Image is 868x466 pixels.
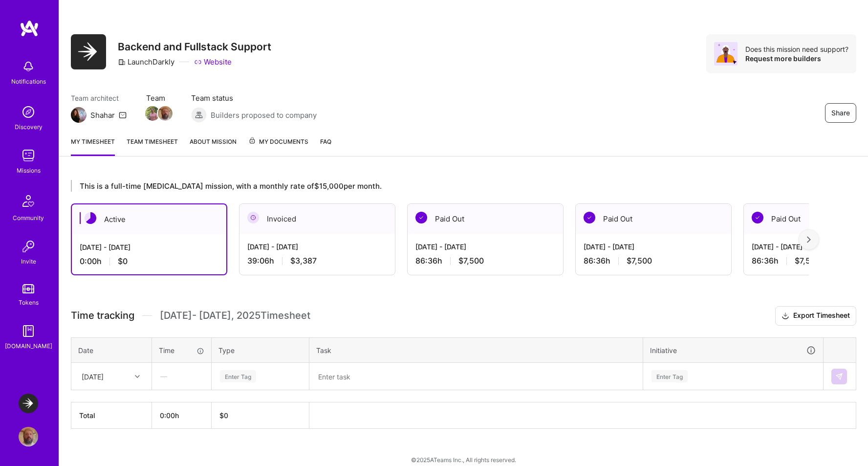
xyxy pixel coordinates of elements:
[212,402,309,429] th: $0
[576,204,731,234] div: Paid Out
[159,105,172,122] a: Team Member Avatar
[159,345,204,355] div: Time
[127,136,178,156] a: Team timesheet
[415,242,555,252] div: [DATE] - [DATE]
[118,256,128,266] span: $0
[807,236,811,243] img: right
[71,402,152,429] th: Total
[458,256,484,266] span: $7,500
[19,427,38,446] img: User Avatar
[19,57,38,76] img: bell
[146,105,159,122] a: Team Member Avatar
[835,373,843,380] img: Submit
[247,242,387,252] div: [DATE] - [DATE]
[415,256,555,266] div: 86:36 h
[211,110,317,120] span: Builders proposed to company
[152,402,212,429] th: 0:00h
[20,20,39,37] img: logo
[71,34,106,69] img: Company Logo
[19,237,38,256] img: Invite
[80,256,218,266] div: 0:00 h
[152,363,211,389] div: —
[118,58,126,66] i: icon CompanyGray
[16,427,41,446] a: User Avatar
[17,165,41,176] div: Missions
[19,102,38,122] img: discovery
[408,204,563,234] div: Paid Out
[145,106,160,121] img: Team Member Avatar
[239,204,395,234] div: Invoiced
[191,107,207,123] img: Builders proposed to company
[290,256,317,266] span: $3,387
[158,106,173,121] img: Team Member Avatar
[72,204,226,234] div: Active
[19,146,38,165] img: teamwork
[194,57,232,67] a: Website
[19,297,39,308] div: Tokens
[5,341,52,351] div: [DOMAIN_NAME]
[17,189,40,213] img: Community
[19,394,38,413] img: LaunchDarkly: Backend and Fullstack Support
[584,212,595,223] img: Paid Out
[831,108,850,118] span: Share
[90,110,115,120] div: Shahar
[118,57,174,67] div: LaunchDarkly
[220,369,256,384] div: Enter Tag
[22,284,34,293] img: tokens
[160,310,310,322] span: [DATE] - [DATE] , 2025 Timesheet
[825,103,856,123] button: Share
[71,107,87,123] img: Team Architect
[11,76,46,87] div: Notifications
[82,371,104,381] div: [DATE]
[16,394,41,413] a: LaunchDarkly: Backend and Fullstack Support
[80,242,218,252] div: [DATE] - [DATE]
[752,212,763,223] img: Paid Out
[247,256,387,266] div: 39:06 h
[71,180,809,192] div: This is a full-time [MEDICAL_DATA] mission, with a monthly rate of $15,000 per month.
[584,242,723,252] div: [DATE] - [DATE]
[627,256,652,266] span: $7,500
[118,41,271,53] h3: Backend and Fullstack Support
[320,136,331,156] a: FAQ
[71,310,134,322] span: Time tracking
[584,256,723,266] div: 86:36 h
[135,374,140,379] i: icon Chevron
[781,311,789,321] i: icon Download
[247,212,259,223] img: Invoiced
[15,122,43,132] div: Discovery
[119,111,127,119] i: icon Mail
[745,44,848,54] div: Does this mission need support?
[19,321,38,341] img: guide book
[71,93,127,103] span: Team architect
[745,54,848,63] div: Request more builders
[71,136,115,156] a: My timesheet
[650,345,816,356] div: Initiative
[85,212,96,224] img: Active
[248,136,308,147] span: My Documents
[190,136,237,156] a: About Mission
[212,337,309,363] th: Type
[248,136,308,156] a: My Documents
[21,256,36,266] div: Invite
[795,256,820,266] span: $7,500
[71,337,152,363] th: Date
[714,42,738,66] img: Avatar
[146,93,172,103] span: Team
[775,306,856,326] button: Export Timesheet
[191,93,317,103] span: Team status
[415,212,427,223] img: Paid Out
[651,369,688,384] div: Enter Tag
[13,213,44,223] div: Community
[309,337,643,363] th: Task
